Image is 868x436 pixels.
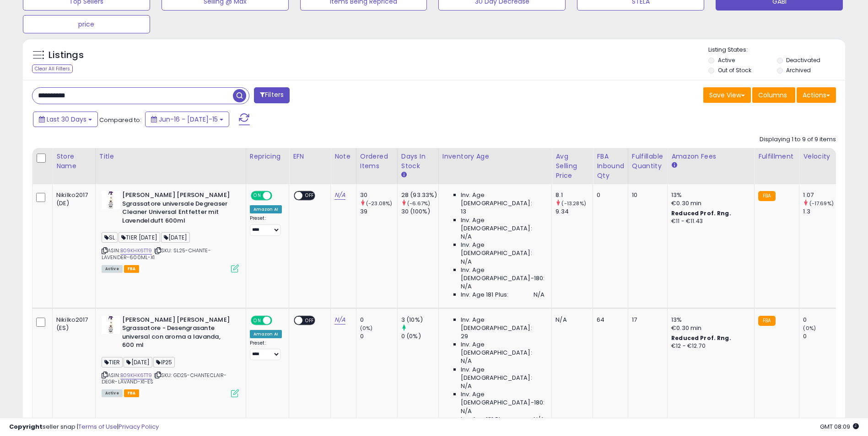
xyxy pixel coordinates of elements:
span: Columns [758,90,787,100]
button: Columns [752,87,795,103]
span: N/A [461,258,472,266]
div: 3 (10%) [401,316,438,324]
div: 0 [803,332,840,340]
a: N/A [334,191,345,200]
div: 0 [597,191,621,199]
div: Inventory Age [442,152,548,161]
button: Save View [703,87,751,103]
b: [PERSON_NAME] [PERSON_NAME] Sgrassatore universale Degreaser Cleaner Universal Entfetter mit Lave... [122,191,233,227]
div: €11 - €11.43 [671,218,747,225]
span: ON [252,316,263,324]
small: (-13.28%) [561,200,586,207]
div: EFN [293,152,327,161]
span: TIER [102,357,123,367]
small: (-23.08%) [366,200,392,207]
span: N/A [461,282,472,291]
div: €0.30 min [671,199,747,207]
div: 10 [632,191,660,199]
div: ASIN: [102,191,239,271]
div: 64 [597,316,621,324]
div: Preset: [250,215,282,236]
span: TIER [DATE] [119,232,160,243]
div: 30 (100%) [401,207,438,216]
span: Inv. Age [DEMOGRAPHIC_DATA]: [461,216,545,233]
button: Jun-16 - [DATE]-15 [145,112,229,127]
div: ASIN: [102,316,239,396]
span: | SKU: SL25-CHANTE-LAVENDER-600ML-X1 [102,247,211,261]
span: Last 30 Days [47,115,86,124]
b: Reduced Prof. Rng. [671,334,731,342]
span: SL [102,232,118,243]
div: 13% [671,316,747,324]
label: Deactivated [786,56,820,64]
button: Actions [797,87,836,103]
div: 0 [360,316,397,324]
div: Fulfillable Quantity [632,152,663,171]
div: 17 [632,316,660,324]
label: Out of Stock [718,66,751,74]
div: Store Name [56,152,92,171]
a: Privacy Policy [119,422,159,431]
div: N/A [555,316,586,324]
div: Nikilko2017 (DE) [56,191,88,207]
div: Displaying 1 to 9 of 9 items [760,135,836,144]
div: Amazon AI [250,205,282,213]
h5: Listings [49,49,84,62]
div: Amazon Fees [671,152,750,161]
div: 0 (0%) [401,332,438,340]
div: Fulfillment [758,152,795,161]
span: Inv. Age [DEMOGRAPHIC_DATA]-180: [461,266,545,282]
button: Last 30 Days [33,112,98,127]
span: Inv. Age [DEMOGRAPHIC_DATA]-180: [461,390,545,407]
small: FBA [758,191,775,201]
div: Avg Selling Price [555,152,589,181]
button: price [23,15,150,33]
div: FBA inbound Qty [597,152,624,181]
div: 1.3 [803,207,840,216]
span: N/A [461,382,472,390]
div: Clear All Filters [32,64,73,73]
span: OFF [270,192,285,200]
small: FBA [758,316,775,326]
div: 30 [360,191,397,199]
small: Days In Stock. [401,171,407,179]
div: Days In Stock [401,152,435,171]
span: OFF [302,192,317,200]
span: FBA [124,389,140,397]
a: Terms of Use [78,422,117,431]
div: Title [99,152,242,161]
div: Repricing [250,152,285,161]
a: N/A [334,315,345,324]
label: Archived [786,66,811,74]
small: (-6.67%) [407,200,430,207]
b: Reduced Prof. Rng. [671,209,731,217]
div: €12 - €12.70 [671,342,747,350]
small: (0%) [803,324,816,332]
span: N/A [461,233,472,241]
span: Jun-16 - [DATE]-15 [159,115,218,124]
span: 2025-08-15 08:09 GMT [820,422,859,431]
span: Compared to: [99,116,141,124]
img: 31f4J0MfA-L._SL40_.jpg [102,191,120,209]
div: Nikilko2017 (ES) [56,316,88,332]
span: N/A [534,291,545,299]
span: [DATE] [161,232,190,243]
a: B09KHK6TT9 [120,247,152,255]
label: Active [718,56,735,64]
p: Listing States: [708,46,845,54]
span: Inv. Age 181 Plus: [461,291,509,299]
div: Velocity [803,152,836,161]
span: All listings currently available for purchase on Amazon [102,265,123,273]
div: 28 (93.33%) [401,191,438,199]
span: Inv. Age [DEMOGRAPHIC_DATA]: [461,191,545,207]
div: 39 [360,207,397,216]
div: Ordered Items [360,152,394,171]
span: ON [252,192,263,200]
div: seller snap | | [9,423,159,431]
span: Inv. Age [DEMOGRAPHIC_DATA]: [461,241,545,257]
span: | SKU: GD25-CHANTECLAIR-DEGR-LAVAND-X1-ES [102,372,227,385]
div: 9.34 [555,207,593,216]
span: Inv. Age [DEMOGRAPHIC_DATA]: [461,316,545,332]
div: €0.30 min [671,324,747,332]
span: N/A [461,357,472,365]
